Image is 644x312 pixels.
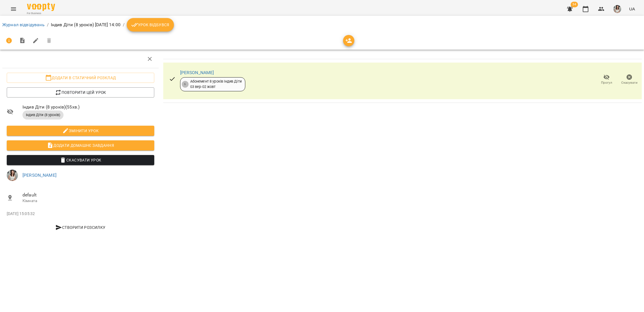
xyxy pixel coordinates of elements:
span: Урок відбувся [131,21,169,28]
img: 2a7e41675b8cddfc6659cbc34865a559.png [613,5,621,13]
span: Створити розсилку [9,224,152,231]
div: Абонемент 8 уроків Індив Діти 03 вер - 02 жовт [190,79,242,89]
span: Скасувати [621,80,638,85]
button: Додати в статичний розклад [7,73,154,83]
button: Скасувати Урок [7,155,154,165]
nav: breadcrumb [2,18,642,32]
button: Прогул [595,72,618,88]
span: For Business [27,12,55,15]
p: [DATE] 15:05:32 [7,211,154,217]
span: UA [629,6,635,12]
span: Індив Діти (8 уроків) ( 55 хв. ) [22,104,154,110]
img: 2a7e41675b8cddfc6659cbc34865a559.png [7,170,18,181]
button: Додати домашнє завдання [7,140,154,151]
button: Змінити урок [7,126,154,136]
a: Журнал відвідувань [2,22,45,27]
button: Повторити цей урок [7,87,154,98]
span: Скасувати Урок [11,157,150,163]
p: Кімната [22,198,154,204]
span: Прогул [601,80,612,85]
a: [PERSON_NAME] [180,70,214,75]
button: UA [627,4,637,14]
button: Скасувати [618,72,641,88]
span: Змінити урок [11,127,150,134]
button: Menu [7,2,20,16]
a: [PERSON_NAME] [22,172,56,178]
img: Voopty Logo [27,3,55,11]
span: Індив Діти (8 уроків) [22,112,64,118]
span: 34 [571,2,578,7]
span: Повторити цей урок [11,89,150,96]
p: Індив Діти (8 уроків) [DATE] 14:00 [51,21,121,28]
li: / [47,21,49,28]
div: 6 [182,81,189,88]
span: Додати в статичний розклад [11,74,150,81]
span: default [22,192,154,198]
button: Створити розсилку [7,222,154,233]
li: / [123,21,124,28]
button: Урок відбувся [127,18,174,32]
span: Додати домашнє завдання [11,142,150,149]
